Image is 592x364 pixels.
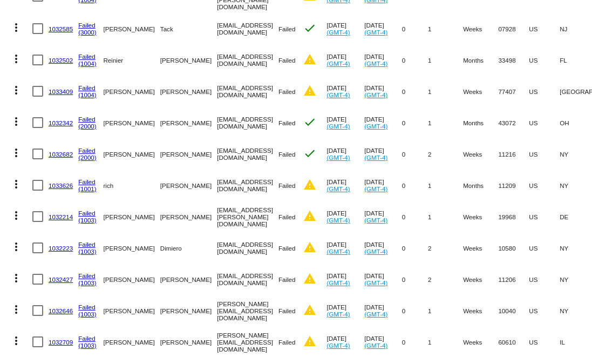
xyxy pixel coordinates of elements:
span: Failed [278,339,296,346]
mat-cell: 0 [402,44,428,76]
mat-cell: [DATE] [364,170,402,201]
mat-icon: more_vert [10,84,23,97]
mat-icon: more_vert [10,52,23,65]
mat-cell: [EMAIL_ADDRESS][DOMAIN_NAME] [217,107,278,138]
mat-cell: 1 [428,13,463,44]
mat-cell: 0 [402,201,428,232]
mat-icon: more_vert [10,21,23,34]
mat-cell: 1 [428,170,463,201]
a: (GMT-4) [326,342,350,349]
mat-cell: [PERSON_NAME] [160,76,217,107]
mat-cell: [PERSON_NAME] [103,107,160,138]
a: (1001) [78,185,97,192]
span: Failed [278,182,296,189]
mat-cell: 60610 [498,326,529,358]
mat-cell: [DATE] [326,107,364,138]
mat-cell: Reinier [103,44,160,76]
a: (1003) [78,279,97,286]
mat-icon: warning [303,241,316,254]
mat-cell: US [529,138,560,170]
mat-cell: US [529,326,560,358]
a: (GMT-4) [326,311,350,318]
mat-cell: 0 [402,138,428,170]
mat-cell: [DATE] [326,295,364,326]
span: Failed [278,151,296,158]
mat-cell: [DATE] [364,76,402,107]
mat-icon: warning [303,178,316,191]
a: (GMT-4) [326,60,350,67]
mat-cell: 77407 [498,76,529,107]
a: (1003) [78,248,97,255]
mat-cell: Tack [160,13,217,44]
a: Failed [78,22,96,29]
mat-cell: Weeks [463,76,498,107]
a: (GMT-4) [326,185,350,192]
mat-cell: US [529,201,560,232]
mat-cell: [PERSON_NAME] [103,232,160,264]
mat-cell: [PERSON_NAME] [103,264,160,295]
a: (GMT-4) [364,123,387,130]
mat-cell: [PERSON_NAME] [160,295,217,326]
a: (1003) [78,342,97,349]
mat-cell: 10040 [498,295,529,326]
a: 1032585 [49,25,73,32]
a: 1032709 [49,339,73,346]
a: (GMT-4) [364,91,387,98]
a: (GMT-4) [364,185,387,192]
mat-icon: more_vert [10,209,23,222]
mat-cell: [PERSON_NAME] [160,264,217,295]
mat-cell: 19968 [498,201,529,232]
mat-cell: 43072 [498,107,529,138]
mat-cell: [DATE] [326,264,364,295]
a: 1032214 [49,213,73,220]
mat-cell: [DATE] [326,44,364,76]
a: (GMT-4) [364,29,387,36]
mat-cell: [DATE] [364,264,402,295]
a: 1032646 [49,307,73,314]
a: (GMT-4) [364,154,387,161]
mat-cell: 07928 [498,13,529,44]
mat-cell: [DATE] [326,326,364,358]
a: 1033626 [49,182,73,189]
a: (1003) [78,311,97,318]
a: (GMT-4) [326,217,350,224]
mat-cell: US [529,295,560,326]
mat-icon: check [303,116,316,129]
a: Failed [78,178,96,185]
mat-cell: [EMAIL_ADDRESS][DOMAIN_NAME] [217,170,278,201]
span: Failed [278,245,296,252]
mat-cell: [PERSON_NAME] [160,44,217,76]
mat-cell: Weeks [463,138,498,170]
a: (GMT-4) [364,311,387,318]
mat-cell: 1 [428,44,463,76]
mat-cell: 0 [402,76,428,107]
mat-cell: 0 [402,107,428,138]
a: 1033409 [49,88,73,95]
mat-cell: Weeks [463,295,498,326]
a: 1032502 [49,57,73,64]
mat-cell: 1 [428,326,463,358]
a: (GMT-4) [364,279,387,286]
mat-cell: 1 [428,76,463,107]
mat-cell: Weeks [463,232,498,264]
a: 1032342 [49,119,73,126]
a: (GMT-4) [364,217,387,224]
a: (1004) [78,60,97,67]
mat-cell: [DATE] [364,107,402,138]
mat-cell: 2 [428,264,463,295]
mat-cell: Months [463,170,498,201]
mat-cell: [PERSON_NAME] [103,13,160,44]
a: (GMT-4) [326,248,350,255]
mat-cell: [PERSON_NAME][EMAIL_ADDRESS][DOMAIN_NAME] [217,295,278,326]
mat-cell: [PERSON_NAME] [160,107,217,138]
mat-cell: [DATE] [364,138,402,170]
mat-cell: [DATE] [364,44,402,76]
a: (1003) [78,217,97,224]
a: Failed [78,53,96,60]
a: 1032427 [49,276,73,283]
mat-cell: [EMAIL_ADDRESS][PERSON_NAME][DOMAIN_NAME] [217,201,278,232]
mat-cell: 0 [402,295,428,326]
mat-cell: [PERSON_NAME] [103,138,160,170]
mat-icon: warning [303,335,316,348]
mat-cell: [PERSON_NAME][EMAIL_ADDRESS][DOMAIN_NAME] [217,326,278,358]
